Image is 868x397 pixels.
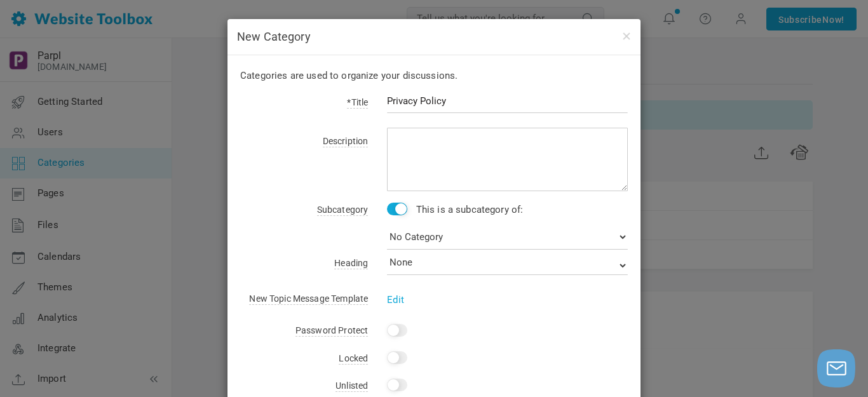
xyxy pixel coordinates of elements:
[323,136,369,147] span: Description
[817,349,855,387] button: Launch chat
[387,294,404,306] a: Edit
[237,29,631,45] h4: New Category
[249,293,368,305] span: New Topic Message Template
[317,205,369,216] span: Subcategory
[295,325,368,337] span: Password Protect
[334,258,368,269] span: Heading
[387,89,628,113] input: Parpl Picks
[416,204,524,215] span: This is a subcategory of:
[336,380,368,392] span: Unlisted
[339,353,368,365] span: Locked
[240,68,628,83] p: Categories are used to organize your discussions.
[347,97,368,109] span: *Title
